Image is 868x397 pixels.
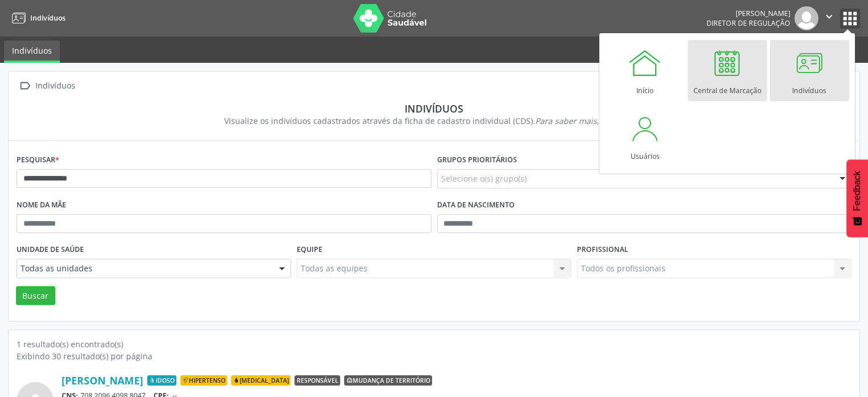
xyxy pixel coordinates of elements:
[17,151,59,169] label: Pesquisar
[605,106,685,167] a: Usuários
[17,350,851,362] div: Exibindo 30 resultado(s) por página
[17,241,84,259] label: Unidade de saúde
[231,375,290,386] span: [MEDICAL_DATA]
[8,9,66,27] a: Indivíduos
[840,9,860,29] button: apps
[25,102,843,115] div: Indivíduos
[770,40,849,101] a: Indivíduos
[706,9,790,18] div: [PERSON_NAME]
[17,78,77,94] a:  Indivíduos
[605,40,685,101] a: Início
[688,40,767,101] a: Central de Marcação
[706,18,790,28] span: Diretor de regulação
[62,374,143,387] a: [PERSON_NAME]
[823,10,835,23] i: 
[30,13,66,23] span: Indivíduos
[17,78,33,94] i: 
[297,241,322,259] label: Equipe
[437,151,517,169] label: Grupos prioritários
[294,375,340,386] span: Responsável
[16,286,55,306] button: Buscar
[846,159,868,237] button: Feedback - Mostrar pesquisa
[180,375,227,386] span: Hipertenso
[344,375,432,386] span: Mudança de território
[794,6,818,30] img: img
[17,338,851,350] div: 1 resultado(s) encontrado(s)
[437,197,515,214] label: Data de nascimento
[535,115,644,126] i: Para saber mais,
[818,6,840,30] button: 
[577,241,628,259] label: Profissional
[147,375,176,386] span: Idoso
[441,173,527,185] span: Selecione o(s) grupo(s)
[21,263,268,274] span: Todas as unidades
[25,115,843,127] div: Visualize os indivíduos cadastrados através da ficha de cadastro individual (CDS).
[33,78,77,94] div: Indivíduos
[17,197,66,214] label: Nome da mãe
[852,171,862,211] span: Feedback
[4,41,60,63] a: Indivíduos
